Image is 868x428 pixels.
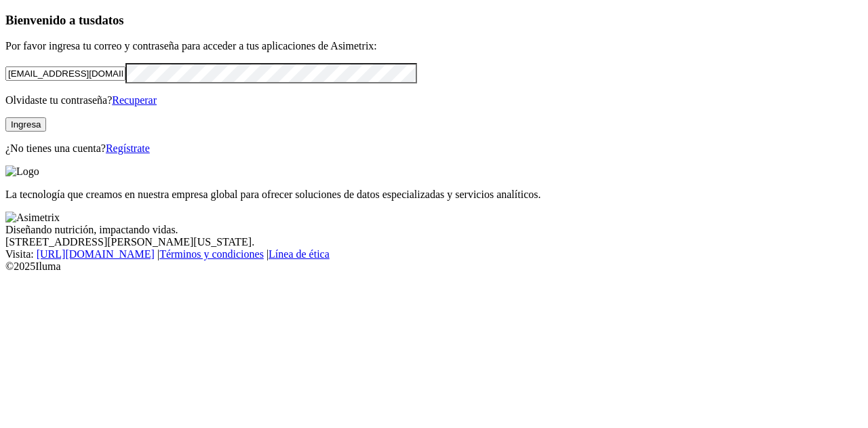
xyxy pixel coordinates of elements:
[159,248,264,260] a: Términos y condiciones
[5,117,46,132] button: Ingresa
[5,260,863,273] div: © 2025 Iluma
[5,224,863,236] div: Diseñando nutrición, impactando vidas.
[112,94,157,106] a: Recuperar
[5,142,863,155] p: ¿No tienes una cuenta?
[5,236,863,248] div: [STREET_ADDRESS][PERSON_NAME][US_STATE].
[5,94,863,106] p: Olvidaste tu contraseña?
[37,248,155,260] a: [URL][DOMAIN_NAME]
[5,40,863,52] p: Por favor ingresa tu correo y contraseña para acceder a tus aplicaciones de Asimetrix:
[5,189,863,201] p: La tecnología que creamos en nuestra empresa global para ofrecer soluciones de datos especializad...
[95,13,124,27] span: datos
[5,212,60,224] img: Asimetrix
[269,248,330,260] a: Línea de ética
[5,66,125,81] input: Tu correo
[5,13,863,28] h3: Bienvenido a tus
[5,248,863,260] div: Visita : | |
[5,166,39,178] img: Logo
[106,142,150,154] a: Regístrate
